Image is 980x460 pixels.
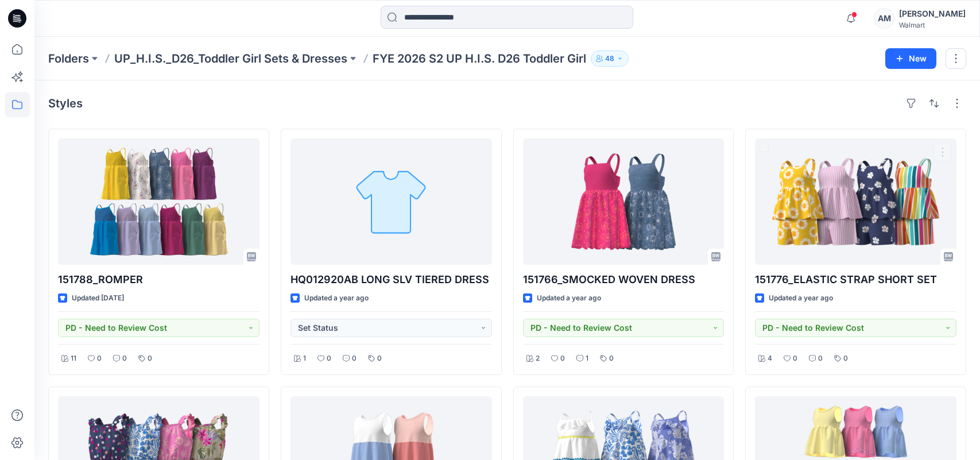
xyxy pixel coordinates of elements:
[586,353,588,365] p: 1
[71,353,76,365] p: 11
[874,8,894,29] div: AM
[72,292,124,304] p: Updated [DATE]
[885,48,936,69] button: New
[58,272,259,288] p: 151788_ROMPER
[605,52,614,65] p: 48
[97,353,102,365] p: 0
[536,353,540,365] p: 2
[122,353,127,365] p: 0
[769,292,833,304] p: Updated a year ago
[843,353,848,365] p: 0
[793,353,797,365] p: 0
[48,96,83,110] h4: Styles
[290,138,492,265] a: HQ012920AB LONG SLV TIERED DRESS
[377,353,382,365] p: 0
[560,353,565,365] p: 0
[290,272,492,288] p: HQ012920AB LONG SLV TIERED DRESS
[304,292,369,304] p: Updated a year ago
[303,353,306,365] p: 1
[523,272,725,288] p: 151766_SMOCKED WOVEN DRESS
[58,138,259,265] a: 151788_ROMPER
[523,138,725,265] a: 151766_SMOCKED WOVEN DRESS
[818,353,823,365] p: 0
[591,51,629,67] button: 48
[899,7,966,21] div: [PERSON_NAME]
[48,51,89,67] a: Folders
[327,353,331,365] p: 0
[373,51,586,67] p: FYE 2026 S2 UP H.I.S. D26 Toddler Girl
[609,353,614,365] p: 0
[352,353,357,365] p: 0
[768,353,772,365] p: 4
[755,138,956,265] a: 151776_ELASTIC STRAP SHORT SET
[755,272,956,288] p: 151776_ELASTIC STRAP SHORT SET
[148,353,152,365] p: 0
[114,51,347,67] a: UP_H.I.S._D26_Toddler Girl Sets & Dresses
[537,292,601,304] p: Updated a year ago
[899,21,966,29] div: Walmart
